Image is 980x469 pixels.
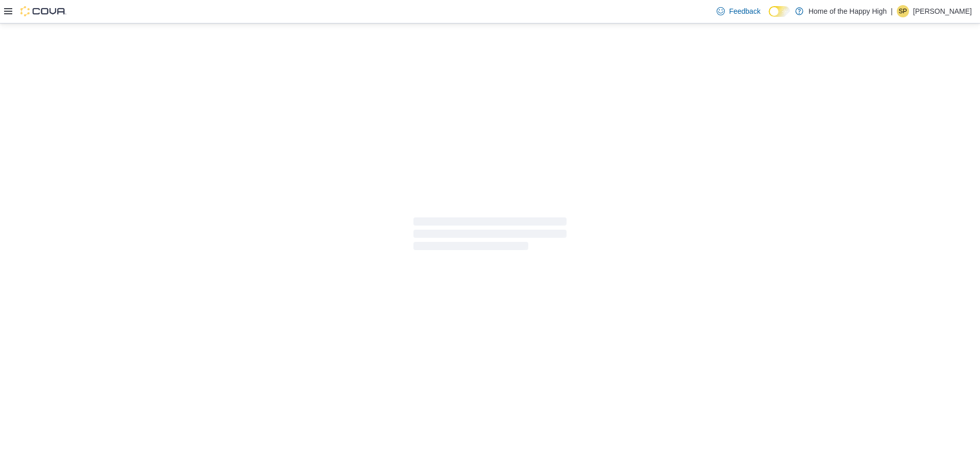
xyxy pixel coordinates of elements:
span: SP [899,5,907,17]
p: [PERSON_NAME] [913,5,972,17]
span: Loading [413,219,567,252]
p: Home of the Happy High [808,5,887,17]
a: Feedback [713,1,764,21]
img: Cova [20,6,66,16]
span: Dark Mode [769,17,769,17]
p: | [891,5,893,17]
input: Dark Mode [769,6,790,17]
div: Samantha Paxman [897,5,909,17]
span: Feedback [729,6,760,16]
